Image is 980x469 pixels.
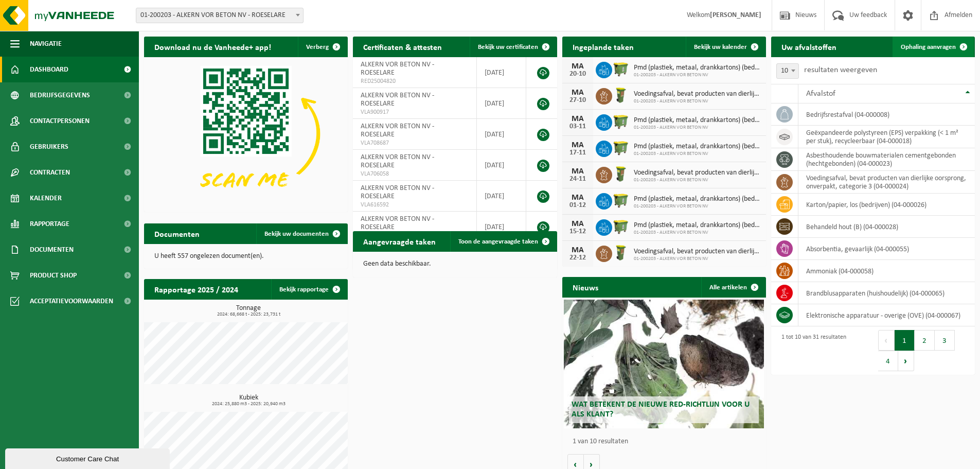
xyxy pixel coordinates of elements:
[5,446,172,469] iframe: chat widget
[30,57,68,82] span: Dashboard
[363,260,546,268] p: Geen data beschikbaar.
[798,126,975,148] td: geëxpandeerde polystyreen (EPS) verpakking (< 1 m² per stuk), recycleerbaar (04-000018)
[895,330,915,351] button: 1
[612,244,630,262] img: WB-0060-HPE-GN-50
[612,218,630,235] img: WB-1100-HPE-GN-50
[136,8,303,23] span: 01-200203 - ALKERN VOR BETON NV - ROESELARE
[771,37,847,57] h2: Uw afvalstoffen
[477,57,526,88] td: [DATE]
[798,216,975,238] td: behandeld hout (B) (04-000028)
[136,8,304,23] span: 01-200203 - ALKERN VOR BETON NV - ROESELARE
[806,90,835,98] span: Afvalstof
[567,176,588,183] div: 24-11
[634,98,761,105] span: 01-200203 - ALKERN VOR BETON NV
[612,139,630,157] img: WB-1100-HPE-GN-50
[567,123,588,130] div: 03-11
[634,248,761,256] span: Voedingsafval, bevat producten van dierlijke oorsprong, onverpakt, categorie 3
[567,149,588,157] div: 17-11
[634,143,761,151] span: Pmd (plastiek, metaal, drankkartons) (bedrijven)
[477,119,526,150] td: [DATE]
[701,277,765,298] a: Alle artikelen
[30,108,90,134] span: Contactpersonen
[567,89,588,97] div: MA
[710,11,761,19] strong: [PERSON_NAME]
[361,77,469,85] span: RED25004820
[361,108,469,116] span: VLA900917
[776,329,846,372] div: 1 tot 10 van 31 resultaten
[612,60,630,78] img: WB-1100-HPE-GN-50
[567,71,588,78] div: 20-10
[798,103,975,126] td: bedrijfsrestafval (04-000008)
[30,237,74,263] span: Documenten
[30,263,77,288] span: Product Shop
[878,351,898,371] button: 4
[30,82,90,108] span: Bedrijfsgegevens
[634,64,761,72] span: Pmd (plastiek, metaal, drankkartons) (bedrijven)
[612,165,630,183] img: WB-0060-HPE-GN-50
[634,256,761,262] span: 01-200203 - ALKERN VOR BETON NV
[144,37,281,57] h2: Download nu de Vanheede+ app!
[634,203,761,210] span: 01-200203 - ALKERN VOR BETON NV
[30,134,68,160] span: Gebruikers
[798,304,975,326] td: elektronische apparatuur - overige (OVE) (04-000067)
[306,44,329,50] span: Verberg
[567,220,588,228] div: MA
[634,151,761,157] span: 01-200203 - ALKERN VOR BETON NV
[567,167,588,176] div: MA
[567,228,588,235] div: 15-12
[567,254,588,262] div: 22-12
[149,305,348,317] h3: Tonnage
[567,246,588,254] div: MA
[573,438,761,445] p: 1 van 10 resultaten
[361,170,469,178] span: VLA706058
[144,57,348,210] img: Download de VHEPlus App
[694,44,747,50] span: Bekijk uw kalender
[149,394,348,407] h3: Kubiek
[256,223,347,244] a: Bekijk uw documenten
[361,201,469,209] span: VLA616592
[798,148,975,171] td: asbesthoudende bouwmaterialen cementgebonden (hechtgebonden) (04-000023)
[634,90,761,98] span: Voedingsafval, bevat producten van dierlijke oorsprong, onverpakt, categorie 3
[893,37,974,57] a: Ophaling aanvragen
[567,194,588,202] div: MA
[612,113,630,130] img: WB-1100-HPE-GN-50
[686,37,765,57] a: Bekijk uw kalender
[901,44,956,50] span: Ophaling aanvragen
[776,63,799,79] span: 10
[361,215,434,231] span: ALKERN VOR BETON NV - ROESELARE
[572,401,750,419] span: Wat betekent de nieuwe RED-richtlijn voor u als klant?
[634,221,761,230] span: Pmd (plastiek, metaal, drankkartons) (bedrijven)
[30,185,62,211] span: Kalender
[634,230,761,236] span: 01-200203 - ALKERN VOR BETON NV
[562,37,644,57] h2: Ingeplande taken
[634,169,761,177] span: Voedingsafval, bevat producten van dierlijke oorsprong, onverpakt, categorie 3
[264,231,329,237] span: Bekijk uw documenten
[149,312,348,317] span: 2024: 68,668 t - 2025: 23,731 t
[777,64,798,78] span: 10
[30,211,69,237] span: Rapportage
[612,192,630,209] img: WB-1100-HPE-GN-50
[458,238,538,245] span: Toon de aangevraagde taken
[361,139,469,147] span: VLA708687
[567,202,588,209] div: 01-12
[898,351,914,371] button: Next
[804,66,877,74] label: resultaten weergeven
[567,115,588,123] div: MA
[798,171,975,194] td: voedingsafval, bevat producten van dierlijke oorsprong, onverpakt, categorie 3 (04-000024)
[271,279,347,300] a: Bekijk rapportage
[567,97,588,104] div: 27-10
[564,300,763,428] a: Wat betekent de nieuwe RED-richtlijn voor u als klant?
[361,123,434,138] span: ALKERN VOR BETON NV - ROESELARE
[154,253,337,260] p: U heeft 557 ongelezen document(en).
[361,184,434,200] span: ALKERN VOR BETON NV - ROESELARE
[353,231,446,251] h2: Aangevraagde taken
[798,282,975,304] td: brandblusapparaten (huishoudelijk) (04-000065)
[915,330,935,351] button: 2
[477,150,526,181] td: [DATE]
[567,62,588,71] div: MA
[634,125,761,131] span: 01-200203 - ALKERN VOR BETON NV
[562,277,609,297] h2: Nieuws
[477,88,526,119] td: [DATE]
[144,279,248,299] h2: Rapportage 2025 / 2024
